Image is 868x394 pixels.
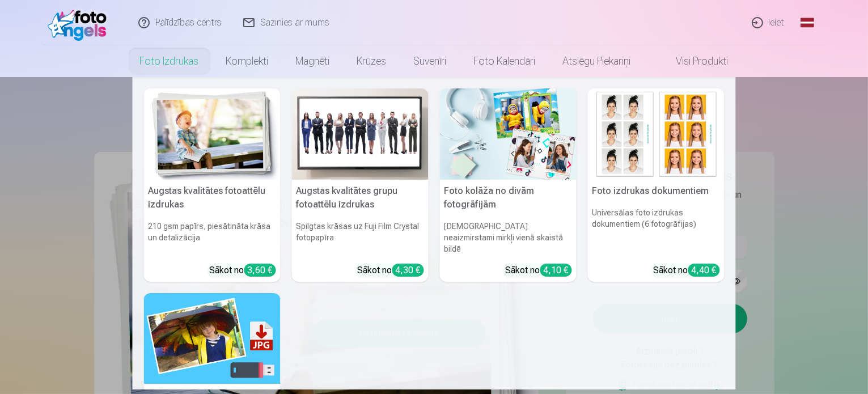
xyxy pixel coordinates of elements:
[440,88,577,180] img: Foto kolāža no divām fotogrāfijām
[292,180,429,216] h5: Augstas kvalitātes grupu fotoattēlu izdrukas
[244,264,276,277] div: 3,60 €
[392,264,424,277] div: 4,30 €
[506,264,572,277] div: Sākot no
[588,202,725,259] h6: Universālas foto izdrukas dokumentiem (6 fotogrāfijas)
[400,45,460,77] a: Suvenīri
[344,45,400,77] a: Krūzes
[440,180,577,216] h5: Foto kolāža no divām fotogrāfijām
[688,264,720,277] div: 4,40 €
[440,88,577,282] a: Foto kolāža no divām fotogrāfijāmFoto kolāža no divām fotogrāfijām[DEMOGRAPHIC_DATA] neaizmirstam...
[645,45,742,77] a: Visi produkti
[654,264,720,277] div: Sākot no
[144,216,281,259] h6: 210 gsm papīrs, piesātināta krāsa un detalizācija
[213,45,282,77] a: Komplekti
[588,88,725,180] img: Foto izdrukas dokumentiem
[210,264,276,277] div: Sākot no
[144,88,281,282] a: Augstas kvalitātes fotoattēlu izdrukasAugstas kvalitātes fotoattēlu izdrukas210 gsm papīrs, piesā...
[144,88,281,180] img: Augstas kvalitātes fotoattēlu izdrukas
[292,216,429,259] h6: Spilgtas krāsas uz Fuji Film Crystal fotopapīra
[144,293,281,384] img: Augstas izšķirtspējas digitālais fotoattēls JPG formātā
[358,264,424,277] div: Sākot no
[144,180,281,216] h5: Augstas kvalitātes fotoattēlu izdrukas
[292,88,429,282] a: Augstas kvalitātes grupu fotoattēlu izdrukasAugstas kvalitātes grupu fotoattēlu izdrukasSpilgtas ...
[540,264,572,277] div: 4,10 €
[588,180,725,202] h5: Foto izdrukas dokumentiem
[549,45,645,77] a: Atslēgu piekariņi
[292,88,429,180] img: Augstas kvalitātes grupu fotoattēlu izdrukas
[460,45,549,77] a: Foto kalendāri
[48,5,113,41] img: /fa1
[440,216,577,259] h6: [DEMOGRAPHIC_DATA] neaizmirstami mirkļi vienā skaistā bildē
[282,45,344,77] a: Magnēti
[126,45,213,77] a: Foto izdrukas
[588,88,725,282] a: Foto izdrukas dokumentiemFoto izdrukas dokumentiemUniversālas foto izdrukas dokumentiem (6 fotogr...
